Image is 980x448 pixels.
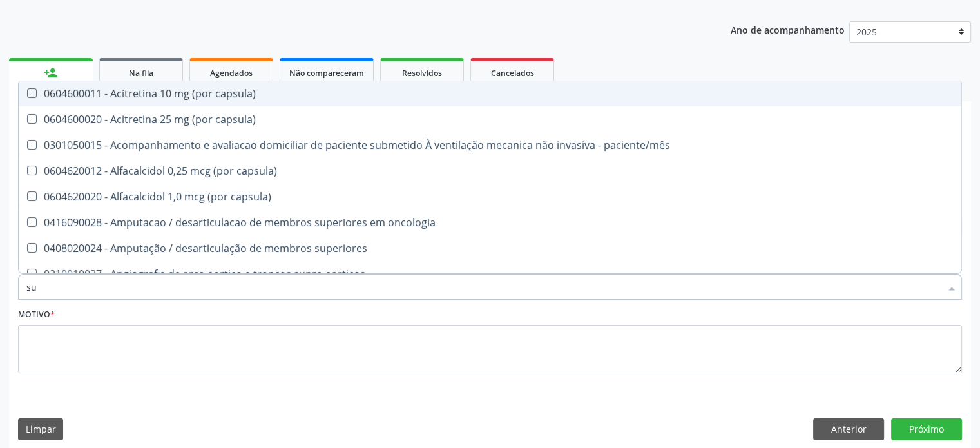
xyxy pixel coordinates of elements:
span: Na fila [129,68,153,79]
div: 0604620020 - Alfacalcidol 1,0 mcg (por capsula) [26,191,954,202]
button: Próximo [891,418,962,440]
div: 0408020024 - Amputação / desarticulação de membros superiores [26,243,954,253]
div: person_add [44,66,58,80]
input: Buscar por procedimentos [26,274,941,300]
span: Não compareceram [289,68,364,79]
span: Resolvidos [402,68,442,79]
div: 0416090028 - Amputacao / desarticulacao de membros superiores em oncologia [26,217,954,228]
div: 2025 [480,79,544,89]
div: 2025 [390,79,454,89]
button: Anterior [813,418,884,440]
p: Ano de acompanhamento [731,21,845,37]
div: 0604620012 - Alfacalcidol 0,25 mcg (por capsula) [26,166,954,176]
div: 0210010037 - Angiografia de arco aortico e troncos supra-aorticos [26,269,954,279]
label: Motivo [18,305,55,325]
span: Agendados [210,68,253,79]
div: 2025 [289,79,364,89]
div: 0604600020 - Acitretina 25 mg (por capsula) [26,114,954,124]
div: 0604600011 - Acitretina 10 mg (por capsula) [26,88,954,99]
div: 0301050015 - Acompanhamento e avaliacao domiciliar de paciente submetido À ventilação mecanica nã... [26,140,954,150]
span: Cancelados [491,68,534,79]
